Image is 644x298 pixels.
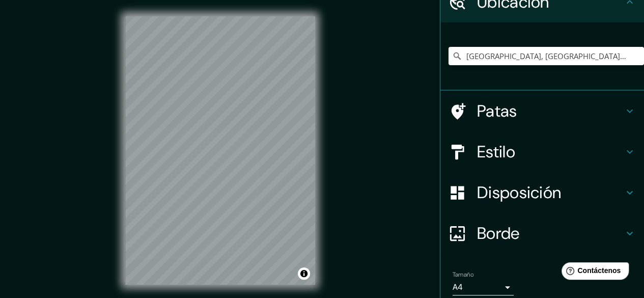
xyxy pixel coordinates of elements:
div: A4 [453,279,514,295]
font: Tamaño [453,270,473,279]
input: Elige tu ciudad o zona [449,47,644,65]
div: Disposición [440,172,644,213]
font: Patas [477,100,517,122]
font: A4 [453,282,463,292]
button: Activar o desactivar atribución [298,267,310,280]
font: Disposición [477,182,561,203]
div: Borde [440,213,644,254]
font: Borde [477,223,520,244]
div: Estilo [440,131,644,172]
iframe: Lanzador de widgets de ayuda [553,258,633,287]
canvas: Mapa [125,16,315,285]
font: Estilo [477,141,515,162]
div: Patas [440,91,644,131]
